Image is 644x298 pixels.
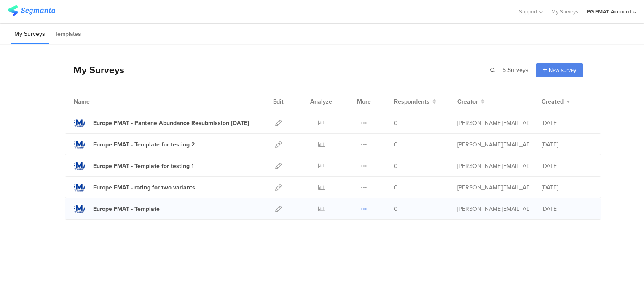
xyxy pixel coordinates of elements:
a: Europe FMAT - Template [74,203,160,214]
div: constantinescu.a@pg.com [457,205,529,213]
div: constantinescu.a@pg.com [457,140,529,149]
div: Europe FMAT - Template [93,205,160,213]
span: New survey [549,66,576,74]
div: Analyze [309,91,334,112]
span: Respondents [394,97,429,106]
li: Templates [51,24,85,44]
a: Europe FMAT - Template for testing 2 [74,139,195,150]
div: constantinescu.a@pg.com [457,183,529,192]
div: [DATE] [542,140,592,149]
button: Created [542,97,570,106]
span: 0 [394,140,398,149]
div: [DATE] [542,162,592,170]
div: [DATE] [542,205,592,213]
div: Europe FMAT - Template for testing 2 [93,140,195,149]
span: Created [542,97,563,106]
button: Creator [457,97,485,106]
div: More [355,91,373,112]
span: 0 [394,183,398,192]
span: | [497,66,501,74]
div: lopez.f.9@pg.com [457,119,529,128]
li: My Surveys [11,24,49,44]
button: Respondents [394,97,436,106]
div: Edit [269,91,287,112]
div: Europe FMAT - Template for testing 1 [93,162,194,170]
span: 0 [394,119,398,128]
div: constantinescu.a@pg.com [457,162,529,170]
div: My Surveys [65,63,124,77]
span: 5 Surveys [502,66,529,74]
span: 0 [394,162,398,170]
span: Support [519,8,537,16]
div: Name [74,97,124,106]
a: Europe FMAT - rating for two variants [74,182,195,193]
span: 0 [394,205,398,213]
div: [DATE] [542,119,592,128]
div: PG FMAT Account [587,8,631,16]
div: [DATE] [542,183,592,192]
div: Europe FMAT - Pantene Abundance Resubmission Sep 2025 [93,119,249,128]
a: Europe FMAT - Pantene Abundance Resubmission [DATE] [74,117,249,128]
span: Creator [457,97,478,106]
img: segmanta logo [8,5,55,16]
a: Europe FMAT - Template for testing 1 [74,160,194,171]
div: Europe FMAT - rating for two variants [93,183,195,192]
